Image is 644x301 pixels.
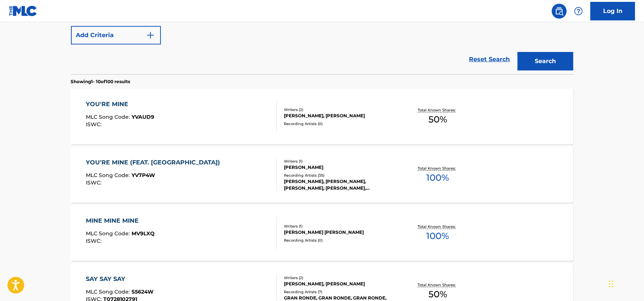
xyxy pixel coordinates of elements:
p: Total Known Shares: [418,107,458,113]
a: Reset Search [466,51,514,68]
div: Writers ( 1 ) [284,223,396,229]
a: MINE MINE MINEMLC Song Code:MV9LXQISWC:Writers (1)[PERSON_NAME] [PERSON_NAME]Recording Artists (0... [71,205,573,261]
p: Total Known Shares: [418,224,458,229]
div: Recording Artists ( 0 ) [284,121,396,127]
div: [PERSON_NAME], [PERSON_NAME] [284,281,396,287]
span: MLC Song Code : [86,172,132,179]
span: YVAUD9 [132,114,154,120]
div: Recording Artists ( 7 ) [284,289,396,295]
button: Search [518,52,573,71]
div: Recording Artists ( 35 ) [284,173,396,178]
div: YOU'RE MINE (FEAT. [GEOGRAPHIC_DATA]) [86,158,224,167]
span: YV7P4W [132,172,155,179]
div: Writers ( 2 ) [284,275,396,281]
div: YOU'RE MINE [86,100,154,109]
span: ISWC : [86,121,103,128]
span: S5624W [132,288,153,295]
div: Drag [609,273,614,295]
p: Total Known Shares: [418,282,458,288]
a: YOU'RE MINE (FEAT. [GEOGRAPHIC_DATA])MLC Song Code:YV7P4WISWC:Writers (1)[PERSON_NAME]Recording A... [71,147,573,203]
div: MINE MINE MINE [86,216,155,225]
div: SAY SAY SAY [86,275,153,284]
span: ISWC : [86,238,103,244]
div: Recording Artists ( 0 ) [284,238,396,243]
span: MLC Song Code : [86,230,132,237]
span: 50 % [428,113,447,126]
img: MLC Logo [9,6,38,16]
span: 50 % [428,288,447,301]
img: 9d2ae6d4665cec9f34b9.svg [146,31,155,40]
a: Log In [590,2,635,20]
a: YOU'RE MINEMLC Song Code:YVAUD9ISWC:Writers (2)[PERSON_NAME], [PERSON_NAME]Recording Artists (0)T... [71,89,573,144]
span: ISWC : [86,179,103,186]
button: Add Criteria [71,26,161,45]
span: MV9LXQ [132,230,155,237]
span: MLC Song Code : [86,288,132,295]
div: Help [571,4,586,19]
span: 100 % [427,229,449,243]
p: Total Known Shares: [418,166,458,171]
iframe: Chat Widget [607,265,644,301]
span: MLC Song Code : [86,114,132,120]
div: [PERSON_NAME], [PERSON_NAME], [PERSON_NAME], [PERSON_NAME], [PERSON_NAME] [284,178,396,192]
p: Showing 1 - 10 of 100 results [71,78,130,85]
div: Writers ( 1 ) [284,158,396,164]
img: search [555,7,564,16]
div: Writers ( 2 ) [284,107,396,112]
div: [PERSON_NAME] [PERSON_NAME] [284,229,396,236]
div: [PERSON_NAME] [284,164,396,171]
a: Public Search [552,4,567,19]
div: [PERSON_NAME], [PERSON_NAME] [284,112,396,119]
span: 100 % [427,171,449,184]
img: help [574,7,583,16]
